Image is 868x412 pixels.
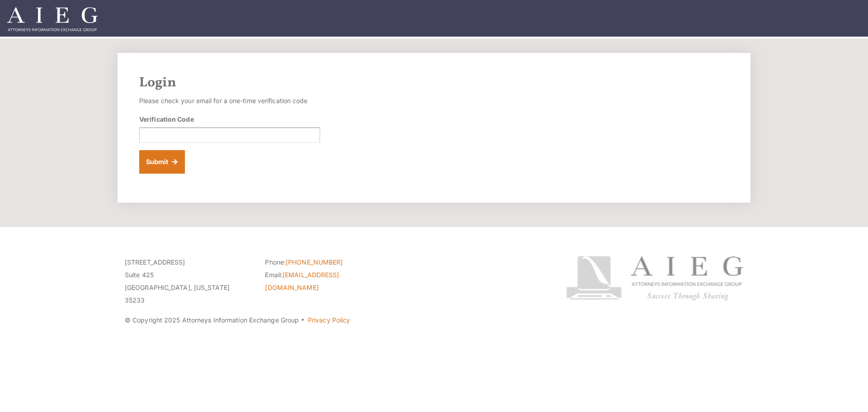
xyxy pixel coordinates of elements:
a: [PHONE_NUMBER] [286,258,343,266]
span: · [301,320,305,324]
p: Please check your email for a one-time verification code [139,95,320,107]
li: Phone: [265,256,392,269]
p: © Copyright 2025 Attorneys Information Exchange Group [125,314,532,327]
a: [EMAIL_ADDRESS][DOMAIN_NAME] [265,271,339,291]
img: Attorneys Information Exchange Group logo [566,256,743,301]
a: Privacy Policy [308,316,350,324]
h2: Login [139,75,729,91]
button: Submit [139,150,185,174]
p: [STREET_ADDRESS] Suite 425 [GEOGRAPHIC_DATA], [US_STATE] 35233 [125,256,251,307]
img: Attorneys Information Exchange Group [7,7,98,31]
li: Email: [265,269,392,294]
label: Verification Code [139,114,194,124]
